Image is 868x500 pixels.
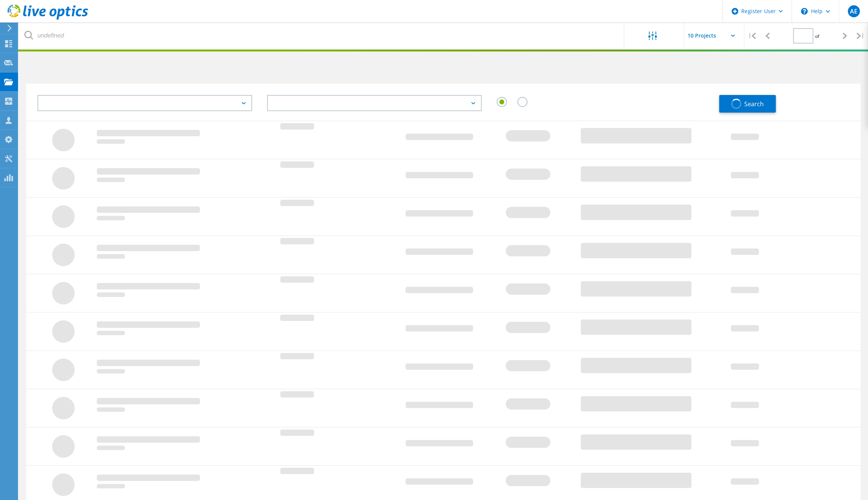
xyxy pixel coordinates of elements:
input: undefined [19,23,625,49]
span: of [815,33,819,39]
span: Search [744,100,764,108]
svg: \n [801,8,808,15]
button: Search [719,95,776,113]
div: | [744,23,760,49]
div: | [853,23,868,49]
span: AE [850,8,857,14]
a: Live Optics Dashboard [8,16,88,21]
